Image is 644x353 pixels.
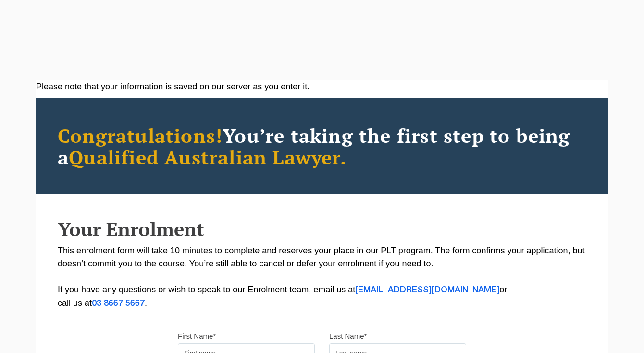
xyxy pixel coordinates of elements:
label: First Name* [178,331,216,341]
h2: Your Enrolment [58,218,586,240]
label: Last Name* [329,331,367,341]
h2: You’re taking the first step to being a [58,125,586,168]
div: Please note that your information is saved on our server as you enter it. [36,80,608,93]
a: [EMAIL_ADDRESS][DOMAIN_NAME] [355,286,499,294]
span: Congratulations! [58,123,223,148]
a: 03 8667 5667 [92,300,145,307]
span: Qualified Australian Lawyer. [69,144,347,170]
p: This enrolment form will take 10 minutes to complete and reserves your place in our PLT program. ... [58,244,586,310]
